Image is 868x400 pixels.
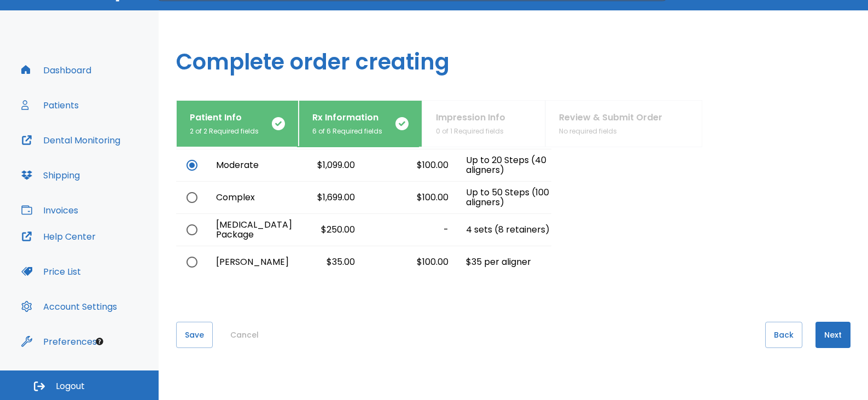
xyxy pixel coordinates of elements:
[364,149,457,181] div: $100.00
[176,322,213,348] button: Save
[15,127,127,153] button: Dental Monitoring
[207,149,270,181] div: Moderate
[15,328,103,355] button: Preferences
[15,258,88,285] button: Price List
[270,149,363,181] div: $1,099.00
[364,246,457,278] div: $100.00
[15,162,86,188] button: Shipping
[190,111,259,124] p: Patient Info
[312,126,382,136] p: 6 of 6 Required fields
[207,246,270,278] div: [PERSON_NAME]
[56,380,85,392] span: Logout
[457,214,551,246] div: 4 sets (8 retainers)
[159,10,868,100] h1: Complete order creating
[15,223,102,250] button: Help Center
[815,322,850,348] button: Next
[312,111,382,124] p: Rx Information
[15,293,124,320] button: Account Settings
[15,197,85,223] button: Invoices
[270,246,363,278] div: $35.00
[207,182,270,213] div: Complex
[270,182,363,213] div: $1,699.00
[226,322,263,348] button: Cancel
[190,126,259,136] p: 2 of 2 Required fields
[364,214,457,246] div: -
[95,337,104,346] div: Tooltip anchor
[207,214,270,246] div: [MEDICAL_DATA] Package
[765,322,802,348] button: Back
[457,149,551,181] div: Up to 20 Steps (40 aligners)
[457,182,551,213] div: Up to 50 Steps (100 aligners)
[364,182,457,213] div: $100.00
[15,57,98,83] button: Dashboard
[457,246,551,278] div: $35 per aligner
[15,92,85,118] button: Patients
[270,214,363,246] div: $250.00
